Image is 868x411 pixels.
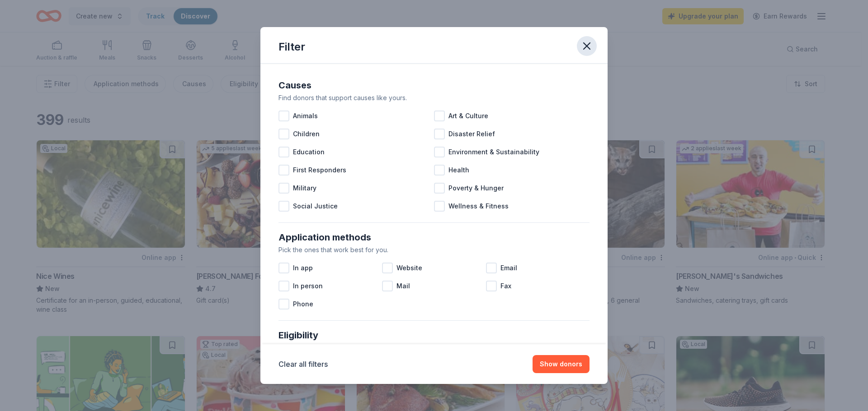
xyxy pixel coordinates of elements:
div: Pick the ones that work best for you. [278,245,590,255]
span: Health [448,165,469,175]
span: First Responders [293,165,346,175]
span: Military [293,183,316,194]
span: Social Justice [293,201,338,212]
span: In person [293,281,323,291]
span: Phone [293,299,313,309]
span: In app [293,263,313,273]
div: Application methods [278,230,590,245]
span: Wellness & Fitness [448,201,509,212]
div: Eligibility [278,328,590,342]
span: Disaster Relief [448,129,495,139]
div: Causes [278,78,590,92]
div: Select any that describe you or your organization. [278,342,590,353]
span: Education [293,147,325,157]
span: Children [293,129,320,139]
button: Clear all filters [278,359,328,369]
div: Filter [278,40,305,54]
span: Poverty & Hunger [448,183,504,194]
span: Email [500,263,517,273]
span: Fax [500,281,511,291]
div: Find donors that support causes like yours. [278,92,590,103]
span: Mail [396,281,410,291]
span: Website [396,263,422,273]
span: Animals [293,111,318,121]
span: Art & Culture [448,111,488,121]
button: Show donors [533,355,590,373]
span: Environment & Sustainability [448,147,539,157]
